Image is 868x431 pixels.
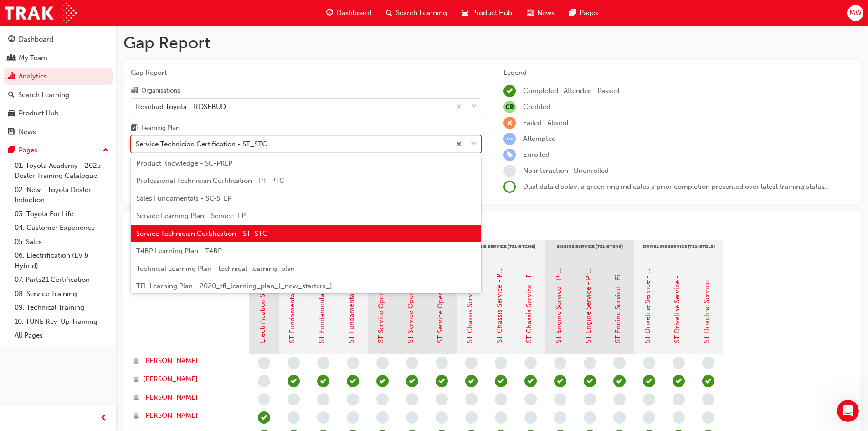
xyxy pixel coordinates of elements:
[523,135,556,143] span: Attempted
[326,7,333,19] span: guage-icon
[8,91,15,99] span: search-icon
[258,375,270,387] span: learningRecordVerb_NONE-icon
[457,240,545,263] div: Chassis Service (T21-STCHS)
[634,240,723,263] div: Driveline Service (T21-STDLS)
[406,393,418,405] span: learningRecordVerb_NONE-icon
[11,273,113,287] a: 07. Parts21 Certification
[136,229,267,238] span: Service Technician Certification - ST_STC
[133,356,241,366] a: [PERSON_NAME]
[523,182,827,191] span: Dual data display; a green ring indicates a prior completion presented over latest training status.
[5,3,77,23] a: Trak
[584,375,596,387] span: learningRecordVerb_COMPLETE-icon
[537,8,555,18] span: News
[103,145,109,156] span: up-icon
[465,393,478,405] span: learningRecordVerb_NONE-icon
[136,282,332,290] span: TFL Learning Plan - 2020_tfl_learning_plan_(_new_starters_)
[347,375,359,387] span: learningRecordVerb_COMPLETE-icon
[258,411,270,424] span: learningRecordVerb_COMPLETE-icon
[143,374,198,384] span: [PERSON_NAME]
[613,411,626,424] span: learningRecordVerb_NONE-icon
[643,357,655,369] span: learningRecordVerb_NONE-icon
[554,411,566,424] span: learningRecordVerb_NONE-icon
[258,253,267,343] a: Electrification Safety Module
[523,166,609,175] span: No interaction · Unenrolled
[258,393,270,405] span: learningRecordVerb_NONE-icon
[837,400,859,422] iframe: Intercom live chat
[524,393,537,405] span: learningRecordVerb_NONE-icon
[8,54,15,62] span: people-icon
[4,87,113,104] a: Search Learning
[613,357,626,369] span: learningRecordVerb_NONE-icon
[643,244,652,343] a: ST Driveline Service - Pre-Read
[288,357,300,369] span: learningRecordVerb_NONE-icon
[673,393,685,405] span: learningRecordVerb_NONE-icon
[19,145,37,156] div: Pages
[462,7,468,19] span: car-icon
[11,235,113,249] a: 05. Sales
[11,207,113,221] a: 03. Toyota For Life
[584,393,596,405] span: learningRecordVerb_NONE-icon
[396,8,447,18] span: Search Learning
[4,142,113,159] button: Pages
[141,86,180,95] div: Organisations
[8,146,15,155] span: pages-icon
[643,375,655,387] span: learningRecordVerb_COMPLETE-icon
[4,31,113,48] a: Dashboard
[4,124,113,140] a: News
[554,357,566,369] span: learningRecordVerb_NONE-icon
[11,221,113,235] a: 04. Customer Experience
[288,411,300,424] span: learningRecordVerb_NONE-icon
[4,105,113,122] a: Product Hub
[386,7,392,19] span: search-icon
[614,226,622,343] a: ST Engine Service - Final Assessment
[136,159,232,167] span: Product Knowledge - SC-PKLP
[847,5,863,21] button: MW
[19,34,53,45] div: Dashboard
[337,8,371,18] span: Dashboard
[503,149,516,161] span: learningRecordVerb_ENROLL-icon
[523,151,550,159] span: Enrolled
[465,357,478,369] span: learningRecordVerb_NONE-icon
[454,4,519,22] a: car-iconProduct Hub
[376,411,389,424] span: learningRecordVerb_NONE-icon
[523,87,619,95] span: Completed · Attended · Passed
[406,357,418,369] span: learningRecordVerb_NONE-icon
[503,101,516,113] span: null-icon
[131,68,481,78] span: Gap Report
[436,357,448,369] span: learningRecordVerb_NONE-icon
[523,119,569,127] span: Failed · Absent
[143,356,198,366] span: [PERSON_NAME]
[555,250,563,343] a: ST Engine Service - Pre-Read
[19,108,59,119] div: Product Hub
[8,36,15,44] span: guage-icon
[317,411,329,424] span: learningRecordVerb_NONE-icon
[133,410,241,421] a: [PERSON_NAME]
[4,29,113,142] button: DashboardMy TeamAnalyticsSearch LearningProduct HubNews
[503,117,516,129] span: learningRecordVerb_FAIL-icon
[465,411,478,424] span: learningRecordVerb_NONE-icon
[569,7,576,19] span: pages-icon
[143,410,198,421] span: [PERSON_NAME]
[495,357,507,369] span: learningRecordVerb_NONE-icon
[554,375,566,387] span: learningRecordVerb_COMPLETE-icon
[131,87,138,95] span: organisation-icon
[347,357,359,369] span: learningRecordVerb_NONE-icon
[673,411,685,424] span: learningRecordVerb_NONE-icon
[702,375,714,387] span: learningRecordVerb_COMPLETE-icon
[317,375,329,387] span: learningRecordVerb_COMPLETE-icon
[643,393,655,405] span: learningRecordVerb_NONE-icon
[580,8,598,18] span: Pages
[8,109,15,118] span: car-icon
[503,68,853,78] div: Legend
[673,375,685,387] span: learningRecordVerb_COMPLETE-icon
[376,375,389,387] span: learningRecordVerb_COMPLETE-icon
[495,393,507,405] span: learningRecordVerb_NONE-icon
[584,357,596,369] span: learningRecordVerb_NONE-icon
[4,68,113,85] a: Analytics
[136,177,284,185] span: Professional Technician Certification - PT_PTC
[347,393,359,405] span: learningRecordVerb_NONE-icon
[317,357,329,369] span: learningRecordVerb_NONE-icon
[136,101,226,112] div: Rosebud Toyota - ROSEBUD
[288,375,300,387] span: learningRecordVerb_COMPLETE-icon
